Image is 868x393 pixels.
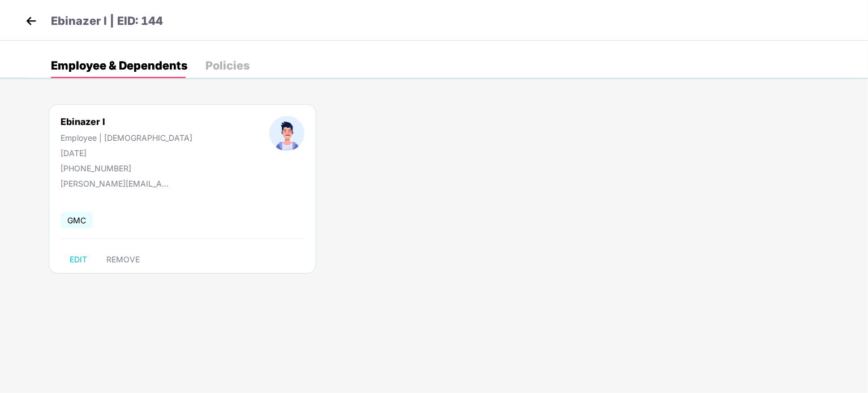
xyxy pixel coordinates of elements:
[51,12,163,30] p: Ebinazer I | EID: 144
[97,251,149,269] button: REMOVE
[61,179,174,188] div: [PERSON_NAME][EMAIL_ADDRESS][DOMAIN_NAME]
[106,255,140,264] span: REMOVE
[61,163,192,173] div: [PHONE_NUMBER]
[269,116,304,151] img: profileImage
[70,255,87,264] span: EDIT
[23,12,40,29] img: back
[205,60,250,71] div: Policies
[61,116,192,127] div: Ebinazer I
[61,251,96,269] button: EDIT
[61,148,192,158] div: [DATE]
[61,133,192,142] div: Employee | [DEMOGRAPHIC_DATA]
[61,212,93,228] span: GMC
[51,60,187,71] div: Employee & Dependents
